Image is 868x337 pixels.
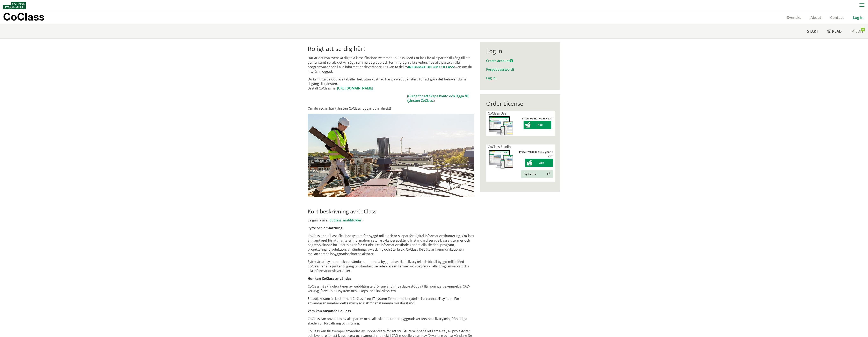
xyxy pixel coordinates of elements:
a: Read [823,24,846,38]
strong: Vem kan använda CoClass [308,309,351,313]
h2: Kort beskrivning av CoClass [308,208,474,215]
button: Add [525,159,553,167]
a: Create account [486,58,513,63]
img: coclass-license.jpg [488,149,514,170]
td: ( .) [407,94,474,103]
p: CoClass kan användas av alla parter och i alla skeden under byggnadsverkets hela livscykeln, från... [308,316,474,326]
p: Du kan titta på CoClass tabeller helt utan kostnad här på webbtjänsten. För att göra det behöver ... [308,77,474,91]
a: [URL][DOMAIN_NAME] [337,86,373,91]
p: CoClass är ett klassifikationssystem för byggd miljö och är skapat för digital informationshanter... [308,234,474,256]
strong: Price: 7 900,00 SEK / year + VAT [519,150,553,158]
p: Ett objekt som är kodat med CoClass i ett IT-system får samma betydelse i ett annat IT-system. Fö... [308,296,474,305]
a: INFORMATION OM COCLASS [408,65,454,69]
div: Log in [486,47,555,54]
img: Svensk Byggtjänst [3,2,26,9]
span: CoClass Studio [488,144,511,149]
a: Log in [486,76,496,80]
span: Read [832,29,842,34]
a: Log in [848,15,868,20]
button: Add [524,121,551,129]
p: CoClass nås via olika typer av webbtjänster, för användning i datorstödda tillämpningar, exempelv... [308,284,474,293]
div: Order License [486,100,555,107]
a: About [806,15,826,20]
a: Contact [826,15,848,20]
a: Add [525,161,553,165]
span: CoClass Bas [488,111,506,116]
a: CoClass [3,11,53,24]
a: Forgot password? [486,67,514,72]
img: Outbound.png [547,172,550,175]
p: Syftet är att systemet ska användas under hela byggnadsverkets livscykel och för all byggd miljö.... [308,259,474,273]
p: Här är det nya svenska digitala klassifikationssystemet CoClass. Med CoClass får alla parter till... [308,56,474,74]
img: login.jpg [308,114,474,197]
p: Se gärna även ! [308,218,474,222]
a: Svenska [782,15,806,20]
h1: Roligt att se dig här! [308,45,474,52]
strong: Hur kan CoClass användas [308,276,351,281]
span: Start [807,29,818,34]
strong: Syfte och omfattning [308,226,342,230]
a: Start [803,24,823,38]
img: coclass-license.jpg [488,116,514,136]
strong: Price: 0 SEK / year + VAT [522,117,553,120]
p: Om du redan har tjänsten CoClass loggar du in direkt! [308,106,474,111]
a: Add [524,123,551,127]
a: Try for free [521,170,553,178]
a: Guide för att skapa konto och lägga till tjänsten CoClass [407,94,468,103]
a: CoClass snabbfolder [329,218,362,222]
p: CoClass [3,14,44,19]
